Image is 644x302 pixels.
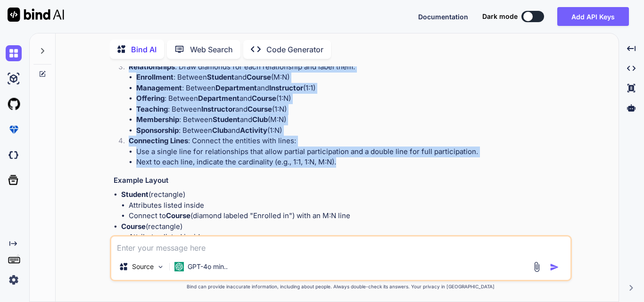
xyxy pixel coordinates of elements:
[207,73,234,82] strong: Student
[418,13,468,21] span: Documentation
[110,283,572,290] p: Bind can provide inaccurate information, including about people. Always double-check its answers....
[136,83,182,92] strong: Management
[247,73,271,82] strong: Course
[136,72,570,83] li: : Between and (M:N)
[129,136,188,145] strong: Connecting Lines
[269,83,303,92] strong: Instructor
[212,126,228,135] strong: Club
[213,115,240,124] strong: Student
[157,263,165,271] img: Pick Models
[136,105,168,114] strong: Teaching
[6,122,22,138] img: premium
[6,45,22,61] img: chat
[136,114,570,125] li: : Between and (M:N)
[129,62,175,71] strong: Relationships
[174,262,184,271] img: GPT-4o mini
[252,94,276,103] strong: Course
[131,44,157,55] p: Bind AI
[188,262,228,271] p: GPT-4o min..
[190,44,233,55] p: Web Search
[136,157,570,168] li: Next to each line, indicate the cardinality (e.g., 1:1, 1:N, M:N).
[129,211,570,221] li: Connect to (diamond labeled "Enrolled in") with an M:N line
[132,262,154,271] p: Source
[121,190,149,199] strong: Student
[8,8,64,22] img: Bind AI
[136,126,179,135] strong: Sponsorship
[6,71,22,87] img: ai-studio
[198,94,239,103] strong: Department
[136,104,570,115] li: : Between and (1:N)
[121,222,146,231] strong: Course
[252,115,268,124] strong: Club
[266,44,323,55] p: Code Generator
[121,189,570,221] li: (rectangle)
[418,12,468,22] button: Documentation
[136,147,570,157] li: Use a single line for relationships that allow partial participation and a double line for full p...
[114,175,570,186] h3: Example Layout
[129,62,570,73] p: : Draw diamonds for each relationship and label them:
[136,73,173,82] strong: Enrollment
[201,105,235,114] strong: Instructor
[136,115,179,124] strong: Membership
[240,126,267,135] strong: Activity
[121,221,570,253] li: (rectangle)
[136,94,165,103] strong: Offering
[248,105,272,114] strong: Course
[215,83,257,92] strong: Department
[550,262,559,272] img: icon
[6,272,22,288] img: settings
[6,96,22,112] img: githubLight
[136,83,570,94] li: : Between and (1:1)
[129,136,570,147] p: : Connect the entities with lines:
[136,93,570,104] li: : Between and (1:N)
[557,7,629,26] button: Add API Keys
[136,125,570,136] li: : Between and (1:N)
[166,211,190,220] strong: Course
[129,232,570,243] li: Attributes listed inside
[482,12,518,21] span: Dark mode
[6,147,22,163] img: darkCloudIdeIcon
[531,261,542,272] img: attachment
[129,200,570,211] li: Attributes listed inside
